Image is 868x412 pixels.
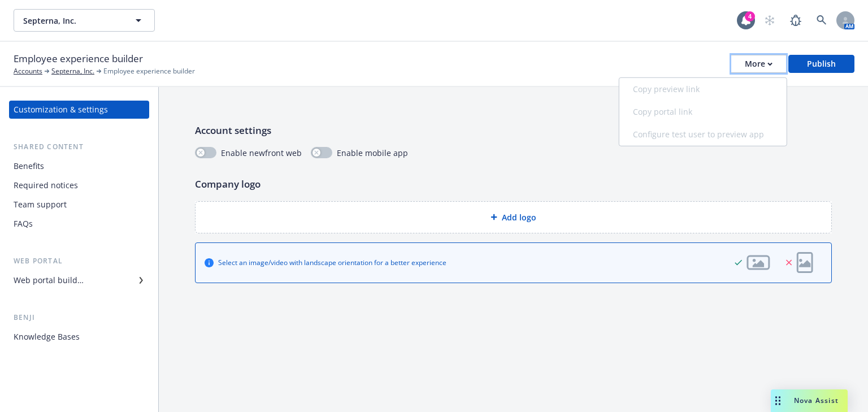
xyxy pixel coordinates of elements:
[9,312,149,323] div: Benji
[9,271,149,289] a: Web portal builder
[9,215,149,233] a: FAQs
[758,9,781,32] a: Start snowing
[788,55,854,73] button: Publish
[195,123,832,138] p: Account settings
[810,9,833,32] a: Search
[731,55,786,73] button: More
[771,389,848,412] button: Nova Assist
[14,9,155,32] button: Septerna, Inc.
[14,51,143,66] span: Employee experience builder
[784,9,807,32] a: Report a Bug
[9,141,149,153] div: Shared content
[14,196,67,214] div: Team support
[195,201,832,233] div: Add logo
[221,147,302,159] span: Enable newfront web
[745,55,772,72] div: More
[103,66,195,76] span: Employee experience builder
[23,15,121,27] span: Septerna, Inc.
[9,196,149,214] a: Team support
[14,271,84,289] div: Web portal builder
[337,147,408,159] span: Enable mobile app
[9,328,149,346] a: Knowledge Bases
[745,11,755,21] div: 4
[502,211,536,223] span: Add logo
[14,176,78,194] div: Required notices
[51,66,94,76] a: Septerna, Inc.
[9,255,149,267] div: Web portal
[14,328,80,346] div: Knowledge Bases
[14,101,108,119] div: Customization & settings
[14,66,42,76] a: Accounts
[14,215,33,233] div: FAQs
[9,176,149,194] a: Required notices
[195,177,832,192] p: Company logo
[794,396,839,405] span: Nova Assist
[807,55,836,72] div: Publish
[771,389,785,412] div: Drag to move
[9,157,149,175] a: Benefits
[14,157,44,175] div: Benefits
[218,258,446,267] div: Select an image/video with landscape orientation for a better experience
[9,101,149,119] a: Customization & settings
